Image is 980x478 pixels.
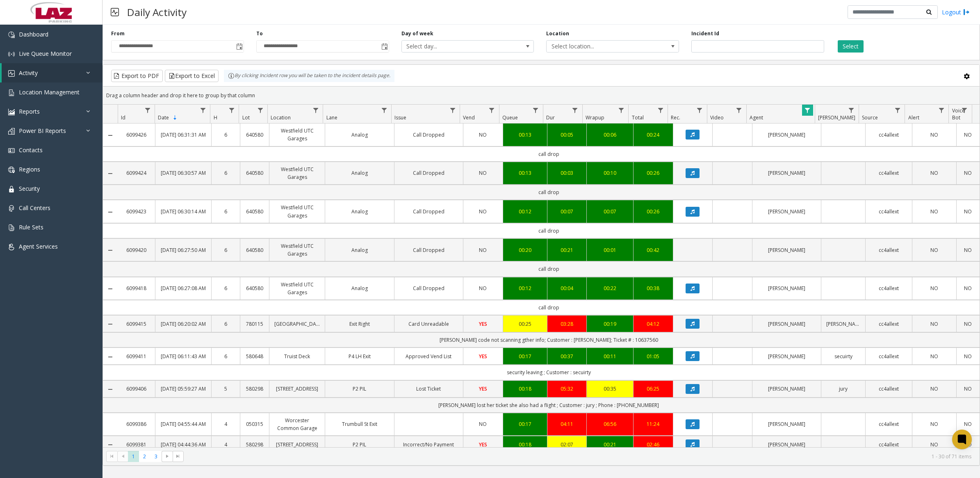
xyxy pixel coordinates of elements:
[217,208,235,215] a: 6
[19,165,40,173] span: Regions
[8,186,15,192] img: 'icon'
[245,320,264,328] a: 780115
[139,451,150,462] span: Page 2
[508,284,542,292] a: 00:12
[552,208,582,215] a: 00:07
[8,51,15,57] img: 'icon'
[274,352,320,360] a: Truist Deck
[103,247,118,254] a: Collapse Details
[871,131,907,139] a: cc4allext
[552,385,582,393] a: 05:32
[111,30,125,37] label: From
[160,131,206,139] a: [DATE] 06:31:31 AM
[592,208,628,215] a: 00:07
[508,420,542,428] div: 00:17
[655,105,666,116] a: Total Filter Menu
[330,131,389,139] a: Analog
[552,246,582,254] a: 00:21
[19,88,80,96] span: Location Management
[757,352,816,360] a: [PERSON_NAME]
[638,246,668,254] a: 00:42
[638,131,668,139] a: 00:24
[310,105,321,116] a: Location Filter Menu
[103,132,118,139] a: Collapse Details
[274,320,320,328] a: [GEOGRAPHIC_DATA]
[479,320,487,327] span: YES
[962,284,975,292] a: NO
[962,169,975,177] a: NO
[8,109,15,115] img: 'icon'
[19,50,72,57] span: Live Queue Monitor
[757,131,816,139] a: [PERSON_NAME]
[103,209,118,215] a: Collapse Details
[217,441,235,448] a: 4
[638,208,668,215] a: 00:26
[111,70,163,82] button: Export to PDF
[592,385,628,393] div: 00:35
[552,441,582,448] div: 02:07
[123,2,191,22] h3: Daily Activity
[8,244,15,250] img: 'icon'
[479,285,487,292] span: NO
[892,105,903,116] a: Source Filter Menu
[592,169,628,177] a: 00:10
[552,420,582,428] a: 04:11
[479,421,487,428] span: NO
[378,105,390,116] a: Lane Filter Menu
[962,246,975,254] a: NO
[962,208,975,215] a: NO
[552,169,582,177] a: 00:03
[638,352,668,360] a: 01:05
[952,107,965,121] span: Voice Bot
[468,246,498,254] a: NO
[638,169,668,177] a: 00:26
[871,208,907,215] a: cc4allext
[330,320,389,328] a: Exit Right
[846,105,857,116] a: Parker Filter Menu
[962,131,975,139] a: NO
[638,420,668,428] a: 11:24
[235,41,244,52] span: Toggle popup
[638,284,668,292] a: 00:38
[917,169,951,177] a: NO
[274,127,320,142] a: Westfield UTC Garages
[592,246,628,254] div: 00:01
[546,30,569,37] label: Location
[838,40,864,53] button: Select
[468,131,498,139] a: NO
[118,261,980,277] td: call drop
[694,105,705,116] a: Rec. Filter Menu
[757,385,816,393] a: [PERSON_NAME]
[8,224,15,231] img: 'icon'
[19,223,43,231] span: Rule Sets
[508,246,542,254] div: 00:20
[942,8,970,16] a: Logout
[871,246,907,254] a: cc4allext
[826,352,860,360] a: secuirty
[123,352,150,360] a: 6099411
[399,352,458,360] a: Approved Vend List
[959,105,970,116] a: Voice Bot Filter Menu
[871,420,907,428] a: cc4allext
[217,352,235,360] a: 6
[274,204,320,219] a: Westfield UTC Garages
[160,169,206,177] a: [DATE] 06:30:57 AM
[552,352,582,360] div: 00:37
[118,398,980,413] td: [PERSON_NAME] lost her ticket she also had a flight ; Customer : jury ; Phone : [PHONE_NUMBER]
[826,385,860,393] a: jury
[592,284,628,292] div: 00:22
[8,147,15,154] img: 'icon'
[468,320,498,328] a: YES
[530,105,541,116] a: Queue Filter Menu
[638,441,668,448] div: 02:46
[802,105,813,116] a: Agent Filter Menu
[160,441,206,448] a: [DATE] 04:44:36 AM
[245,284,264,292] a: 640580
[274,385,320,393] a: [STREET_ADDRESS]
